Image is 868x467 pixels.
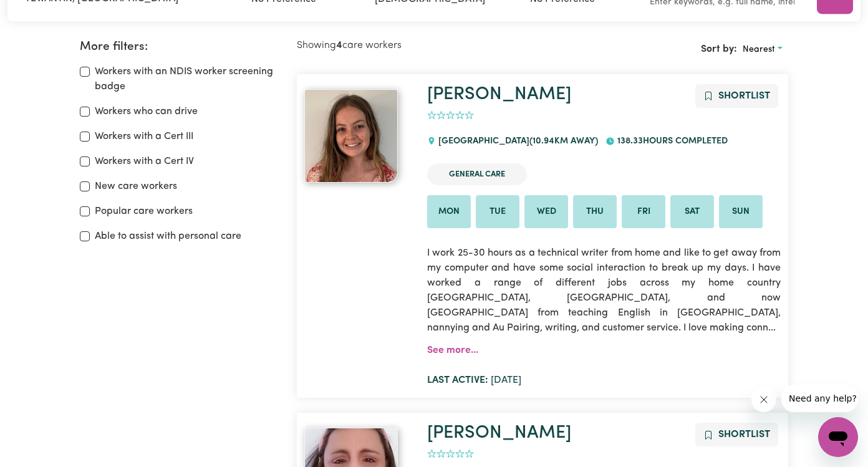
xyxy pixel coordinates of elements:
b: 4 [336,41,342,51]
li: General Care [427,163,527,185]
button: Add to shortlist [695,84,778,108]
img: View Alice's profile [304,89,398,183]
span: Shortlist [718,430,770,440]
li: Available on Thu [573,195,617,229]
label: New care workers [95,179,177,194]
h2: Showing care workers [297,40,542,52]
a: See more... [427,345,478,355]
a: Alice [304,89,412,183]
button: Add to shortlist [695,423,778,446]
label: Workers who can drive [95,104,198,119]
iframe: Message from company [781,385,858,412]
li: Available on Sat [670,195,714,229]
span: Nearest [743,45,775,54]
a: [PERSON_NAME] [427,85,571,104]
label: Workers with a Cert IV [95,154,194,169]
li: Available on Mon [427,195,471,229]
label: Able to assist with personal care [95,229,241,244]
li: Available on Fri [622,195,665,229]
span: [DATE] [427,375,521,385]
div: 138.33 hours completed [605,125,735,158]
span: Shortlist [718,91,770,101]
label: Popular care workers [95,204,193,219]
span: Sort by: [701,44,737,54]
div: [GEOGRAPHIC_DATA] [427,125,605,158]
span: ( 10.94 km away) [529,137,598,146]
li: Available on Tue [476,195,519,229]
button: Sort search results [737,40,788,59]
iframe: Close message [751,387,776,412]
li: Available on Wed [524,195,568,229]
div: add rating by typing an integer from 0 to 5 or pressing arrow keys [427,447,474,461]
b: Last active: [427,375,488,385]
li: Available on Sun [719,195,763,229]
label: Workers with an NDIS worker screening badge [95,64,282,94]
iframe: Button to launch messaging window [818,417,858,457]
label: Workers with a Cert III [95,129,193,144]
h2: More filters: [80,40,282,54]
div: add rating by typing an integer from 0 to 5 or pressing arrow keys [427,108,474,123]
p: I work 25-30 hours as a technical writer from home and like to get away from my computer and have... [427,238,781,343]
a: [PERSON_NAME] [427,424,571,442]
